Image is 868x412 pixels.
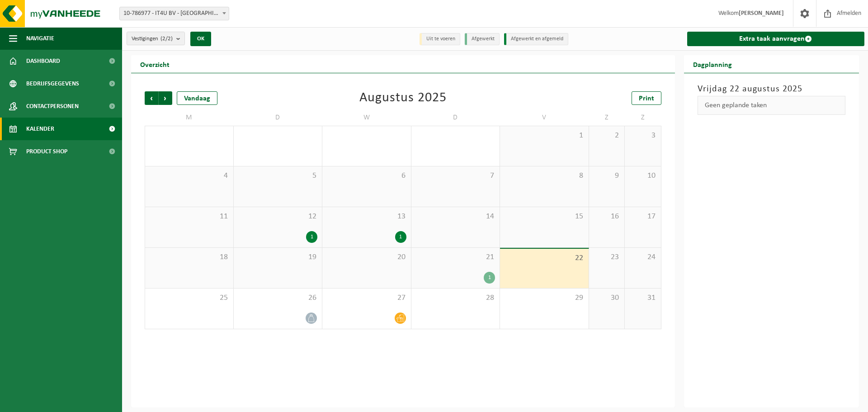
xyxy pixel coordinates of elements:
[504,33,568,45] li: Afgewerkt en afgemeld
[150,212,229,222] span: 11
[127,32,185,45] button: Vestigingen(2/2)
[629,171,656,181] span: 10
[150,252,229,262] span: 18
[119,7,229,20] span: 10-786977 - IT4U BV - RUMBEKE
[238,252,318,262] span: 19
[327,212,406,222] span: 13
[589,109,625,126] td: Z
[26,118,54,140] span: Kalender
[632,91,661,105] a: Print
[145,109,234,126] td: M
[594,293,620,303] span: 30
[359,91,447,105] div: Augustus 2025
[327,293,406,303] span: 27
[306,231,317,243] div: 1
[26,140,67,163] span: Product Shop
[698,96,846,115] div: Geen geplande taken
[465,33,500,45] li: Afgewerkt
[395,231,406,243] div: 1
[131,55,179,73] h2: Overzicht
[26,50,60,72] span: Dashboard
[26,27,54,50] span: Navigatie
[639,95,654,102] span: Print
[505,131,584,141] span: 1
[505,253,584,263] span: 22
[739,10,784,17] strong: [PERSON_NAME]
[420,33,460,45] li: Uit te voeren
[687,32,865,46] a: Extra taak aanvragen
[26,95,79,118] span: Contactpersonen
[327,252,406,262] span: 20
[500,109,589,126] td: V
[416,212,495,222] span: 14
[505,293,584,303] span: 29
[505,212,584,222] span: 15
[629,131,656,141] span: 3
[150,171,229,181] span: 4
[505,171,584,181] span: 8
[416,293,495,303] span: 28
[625,109,661,126] td: Z
[416,171,495,181] span: 7
[159,91,172,105] span: Volgende
[594,212,620,222] span: 16
[629,293,656,303] span: 31
[327,171,406,181] span: 6
[238,171,318,181] span: 5
[411,109,500,126] td: D
[594,131,620,141] span: 2
[145,91,158,105] span: Vorige
[594,252,620,262] span: 23
[484,272,495,284] div: 1
[150,293,229,303] span: 25
[594,171,620,181] span: 9
[684,55,741,73] h2: Dagplanning
[120,7,229,20] span: 10-786977 - IT4U BV - RUMBEKE
[160,36,173,42] count: (2/2)
[26,72,79,95] span: Bedrijfsgegevens
[132,32,173,46] span: Vestigingen
[322,109,411,126] td: W
[698,82,846,96] h3: Vrijdag 22 augustus 2025
[416,252,495,262] span: 21
[177,91,217,105] div: Vandaag
[629,212,656,222] span: 17
[238,293,318,303] span: 26
[190,32,211,46] button: OK
[238,212,318,222] span: 12
[234,109,323,126] td: D
[629,252,656,262] span: 24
